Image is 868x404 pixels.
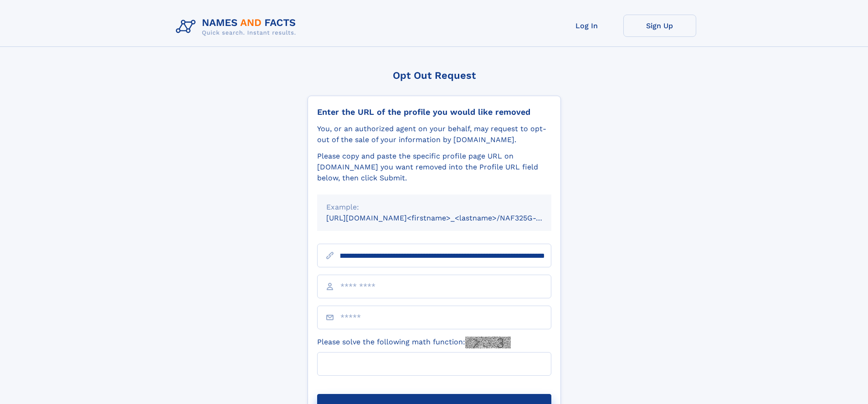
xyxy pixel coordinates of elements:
[317,123,551,145] div: You, or an authorized agent on your behalf, may request to opt-out of the sale of your informatio...
[550,15,623,37] a: Log In
[326,202,542,213] div: Example:
[326,214,569,222] small: [URL][DOMAIN_NAME]<firstname>_<lastname>/NAF325G-xxxxxxxx
[317,151,551,184] div: Please copy and paste the specific profile page URL on [DOMAIN_NAME] you want removed into the Pr...
[317,107,551,117] div: Enter the URL of the profile you would like removed
[623,15,696,37] a: Sign Up
[317,337,511,348] label: Please solve the following math function:
[308,70,561,81] div: Opt Out Request
[172,15,303,39] img: Logo Names and Facts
